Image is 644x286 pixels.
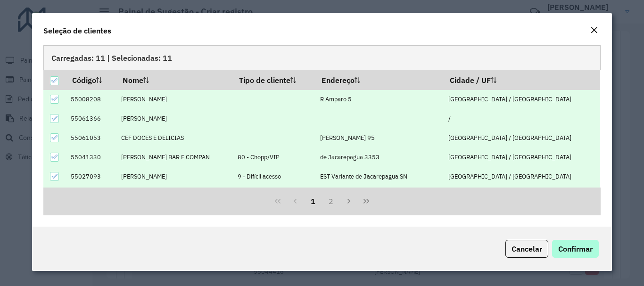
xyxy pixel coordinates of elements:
td: 55061366 [66,109,116,128]
h4: Seleção de clientes [43,25,111,36]
td: [GEOGRAPHIC_DATA] / [GEOGRAPHIC_DATA] [443,167,600,186]
button: Close [587,25,601,37]
button: Next Page [340,192,358,210]
td: [GEOGRAPHIC_DATA] / [GEOGRAPHIC_DATA] [443,186,600,205]
th: Tipo de cliente [232,70,315,90]
em: Fechar [590,26,598,34]
td: EST de Jacarepagua 36 [315,186,444,205]
td: R Amparo 5 [315,90,444,109]
td: de Jacarepagua 3353 [315,147,444,167]
td: 9 - Difícil acesso [232,167,315,186]
td: [GEOGRAPHIC_DATA] / [GEOGRAPHIC_DATA] [443,147,600,167]
td: EST Variante de Jacarepagua SN [315,167,444,186]
td: [GEOGRAPHIC_DATA] / [GEOGRAPHIC_DATA] [443,90,600,109]
th: Endereço [315,70,444,90]
th: Cidade / UF [443,70,600,90]
th: Nome [116,70,232,90]
span: Confirmar [558,244,593,253]
td: [PERSON_NAME] BAR E COMPAN [116,147,232,167]
td: [PERSON_NAME] 95 [315,128,444,147]
td: 55027093 [66,167,116,186]
button: 1 [304,192,322,210]
td: 55061053 [66,128,116,147]
button: Last Page [357,192,375,210]
td: 55008208 [66,90,116,109]
td: CEF DOCES E DELICIAS [116,128,232,147]
th: Código [66,70,116,90]
span: Cancelar [512,244,542,253]
div: Carregadas: 11 | Selecionadas: 11 [43,45,600,70]
td: [PERSON_NAME] [116,167,232,186]
button: Cancelar [505,240,548,258]
td: 55041330 [66,147,116,167]
td: [PERSON_NAME] [116,90,232,109]
td: J S TAVARES MINI MER [116,186,232,205]
td: / [443,109,600,128]
button: 2 [322,192,340,210]
td: 55099527 [66,186,116,205]
td: 80 - Chopp/VIP [232,147,315,167]
button: Confirmar [552,240,599,258]
td: [PERSON_NAME] [116,109,232,128]
td: [GEOGRAPHIC_DATA] / [GEOGRAPHIC_DATA] [443,128,600,147]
